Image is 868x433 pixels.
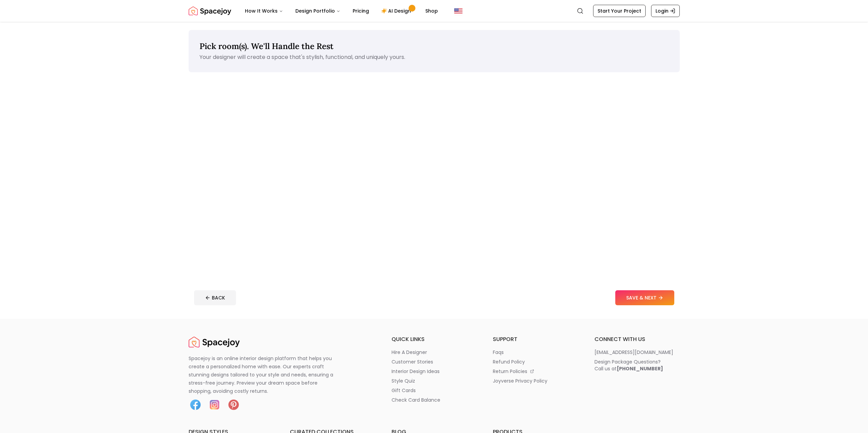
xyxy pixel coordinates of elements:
a: return policies [493,368,578,375]
h6: quick links [392,335,477,343]
p: customer stories [392,358,433,365]
p: [EMAIL_ADDRESS][DOMAIN_NAME] [594,349,673,356]
nav: Main [239,4,443,18]
a: check card balance [392,397,477,403]
a: Pricing [347,4,374,18]
a: joyverse privacy policy [493,377,578,384]
img: Spacejoy Logo [189,4,231,18]
img: Facebook icon [189,398,202,412]
button: Design Portfolio [290,4,346,18]
a: Shop [420,4,443,18]
button: How It Works [239,4,289,18]
a: gift cards [392,387,477,394]
a: hire a designer [392,349,477,356]
span: Pick room(s). We'll Handle the Rest [200,41,334,51]
p: refund policy [493,358,525,365]
a: customer stories [392,358,477,365]
p: style quiz [392,377,415,384]
p: Your designer will create a space that's stylish, functional, and uniquely yours. [200,53,669,61]
a: refund policy [493,358,578,365]
a: style quiz [392,377,477,384]
button: BACK [194,290,236,305]
p: faqs [493,349,504,356]
a: [EMAIL_ADDRESS][DOMAIN_NAME] [594,349,680,356]
p: hire a designer [392,349,427,356]
img: Instagram icon [208,398,221,412]
img: United States [454,7,462,15]
p: interior design ideas [392,368,440,375]
button: SAVE & NEXT [615,290,674,305]
h6: support [493,335,578,343]
a: Start Your Project [593,5,646,17]
h6: connect with us [594,335,680,343]
a: faqs [493,349,578,356]
a: Design Package Questions?Call us at[PHONE_NUMBER] [594,358,680,372]
p: check card balance [392,397,440,403]
p: Spacejoy is an online interior design platform that helps you create a personalized home with eas... [189,354,341,395]
p: joyverse privacy policy [493,377,547,384]
a: Spacejoy [189,4,231,18]
img: Spacejoy Logo [189,335,240,349]
a: interior design ideas [392,368,477,375]
a: AI Design [376,4,418,18]
p: gift cards [392,387,416,394]
b: [PHONE_NUMBER] [617,365,663,372]
div: Design Package Questions? Call us at [594,358,663,372]
a: Login [651,5,680,17]
a: Spacejoy [189,335,240,349]
img: Pinterest icon [227,398,240,412]
p: return policies [493,368,527,375]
